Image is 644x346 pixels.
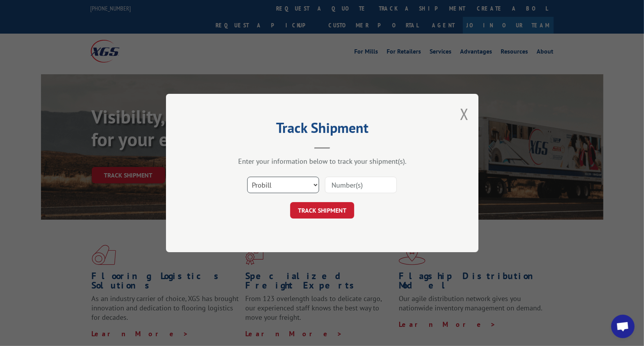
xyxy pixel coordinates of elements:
[205,157,439,166] div: Enter your information below to track your shipment(s).
[290,202,354,219] button: TRACK SHIPMENT
[460,104,469,124] button: Close modal
[205,122,439,137] h2: Track Shipment
[325,177,397,193] input: Number(s)
[611,315,635,338] div: Open chat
